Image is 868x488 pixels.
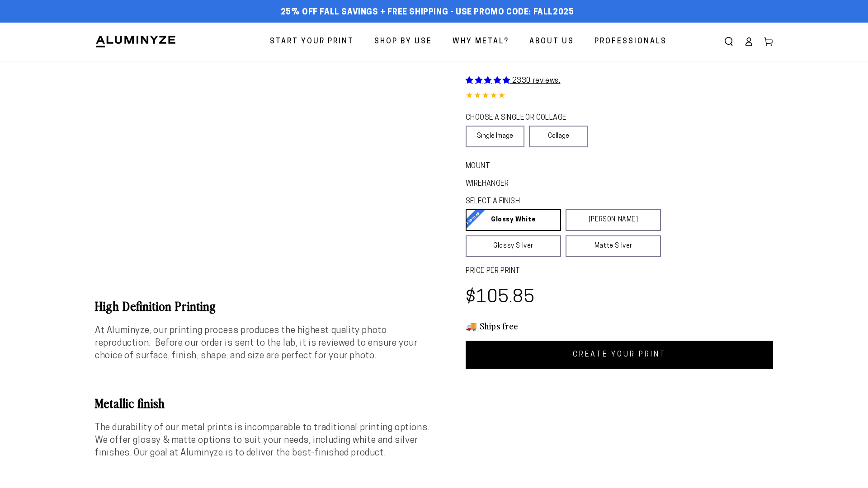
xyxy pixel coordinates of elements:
a: Professionals [588,30,674,54]
media-gallery: Gallery Viewer [95,61,434,287]
span: About Us [529,35,574,48]
legend: Mount [466,161,481,172]
span: 25% off FALL Savings + Free Shipping - Use Promo Code: FALL2025 [281,8,574,18]
a: Glossy White [466,209,561,231]
span: Start Your Print [270,35,354,48]
a: Why Metal? [446,30,516,54]
a: About Us [523,30,581,54]
span: 2330 reviews. [512,77,561,84]
legend: CHOOSE A SINGLE OR COLLAGE [466,113,580,123]
span: Professionals [594,35,667,48]
a: Collage [529,126,588,147]
b: High Definition Printing [95,297,216,314]
div: 4.85 out of 5.0 stars [466,90,773,103]
a: Single Image [466,126,524,147]
h3: 🚚 Ships free [466,320,773,332]
a: 2330 reviews. [466,77,560,84]
a: [PERSON_NAME] [566,209,661,231]
b: Metallic finish [95,394,165,411]
a: Glossy Silver [466,235,561,257]
span: Why Metal? [453,35,509,48]
span: Shop By Use [374,35,432,48]
label: PRICE PER PRINT [466,266,773,277]
legend: WireHanger [466,179,492,189]
a: CREATE YOUR PRINT [466,341,773,369]
a: Start Your Print [263,30,361,54]
summary: Search our site [719,32,739,52]
bdi: $105.85 [466,289,535,307]
a: Matte Silver [566,235,661,257]
a: Shop By Use [368,30,439,54]
span: At Aluminyze, our printing process produces the highest quality photo reproduction. Before our or... [95,326,418,361]
legend: SELECT A FINISH [466,197,639,207]
img: Aluminyze [95,35,176,48]
span: The durability of our metal prints is incomparable to traditional printing options. We offer glos... [95,423,431,458]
